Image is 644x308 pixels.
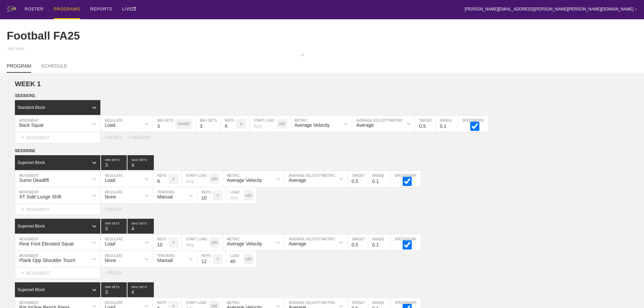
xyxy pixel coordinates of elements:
[105,135,128,140] div: + BLOCK
[182,171,209,187] input: Any
[240,122,242,126] p: #
[356,122,374,128] div: Average
[105,241,115,246] div: Load
[172,304,174,308] p: #
[245,194,252,197] p: LBS
[178,122,190,126] p: RANGE
[18,160,45,165] div: Superset Block
[41,63,67,72] a: SCHEDULE
[157,258,173,263] div: Manual
[127,155,154,170] input: None
[105,270,128,275] div: + BLOCK
[289,177,306,183] div: Average
[105,122,115,128] div: Load
[522,230,644,308] iframe: Chat Widget
[217,257,219,261] p: #
[19,177,49,183] div: Sumo Deadlift
[157,194,173,199] div: Manual
[18,105,45,110] div: Standard Block
[227,177,262,183] div: Average Velocity
[7,63,31,73] a: PROGRAM
[128,135,156,140] div: + SESSION
[172,177,174,181] p: #
[21,135,24,140] span: +
[15,93,35,98] span: SESSION 1
[211,177,218,181] p: LBS
[18,224,45,229] div: Superset Block
[7,6,16,12] img: logo
[19,258,75,263] div: Plank Opp Shoulder Touch
[196,116,220,132] input: None
[15,80,41,88] span: WEEK 1
[217,194,219,197] p: #
[105,194,116,199] div: None
[105,177,115,183] div: Load
[105,207,128,212] div: + BLOCK
[21,206,24,212] span: +
[635,7,637,11] div: ▼
[127,282,154,297] input: None
[182,234,209,251] input: Any
[226,251,243,267] input: Any
[249,116,277,132] input: Any
[15,267,101,279] div: MOVEMENT
[19,122,44,128] div: Back Squat
[211,304,218,308] p: LBS
[21,270,24,276] span: +
[211,241,218,244] p: LBS
[279,122,285,126] p: LBS
[105,258,116,263] div: None
[127,219,154,234] input: None
[294,122,330,128] div: Average Velocity
[15,148,35,153] span: SESSION 2
[19,241,74,246] div: Rear Foot Elevated Squat
[245,257,252,261] p: LBS
[15,204,101,215] div: MOVEMENT
[226,187,243,204] input: Any
[227,241,262,246] div: Average Velocity
[18,287,45,292] div: Superset Block
[15,132,101,143] div: MOVEMENT
[19,194,61,199] div: XT Side Lunge Shift
[172,241,174,244] p: #
[289,241,306,246] div: Average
